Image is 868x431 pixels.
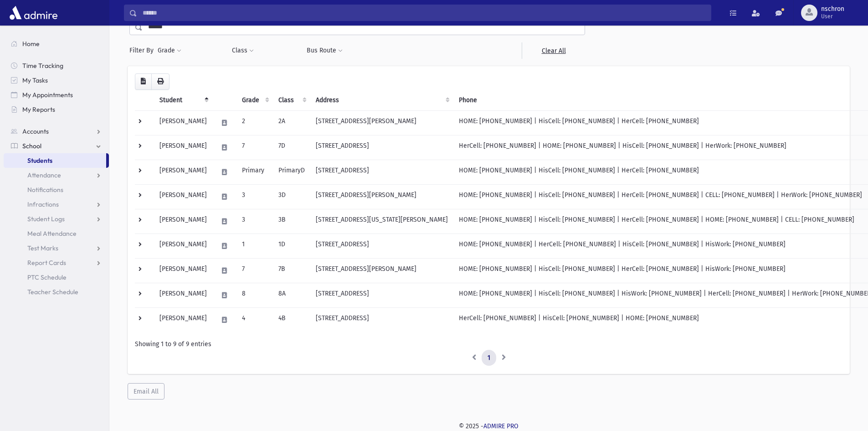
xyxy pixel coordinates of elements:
[22,91,73,99] span: My Appointments
[236,234,273,258] td: 1
[27,186,63,194] span: Notifications
[4,270,109,285] a: PTC Schedule
[27,200,59,208] span: Infractions
[482,350,496,366] a: 1
[4,73,109,88] a: My Tasks
[236,283,273,307] td: 8
[154,160,212,184] td: [PERSON_NAME]
[27,244,58,252] span: Test Marks
[273,283,310,307] td: 8A
[310,160,453,184] td: [STREET_ADDRESS]
[135,73,152,90] button: CSV
[273,307,310,332] td: 4B
[273,184,310,209] td: 3D
[137,5,711,21] input: Search
[154,307,212,332] td: [PERSON_NAME]
[236,258,273,283] td: 7
[22,142,41,150] span: School
[4,212,109,226] a: Student Logs
[273,209,310,234] td: 3B
[154,283,212,307] td: [PERSON_NAME]
[4,168,109,182] a: Attendance
[27,288,78,296] span: Teacher Schedule
[4,197,109,212] a: Infractions
[310,209,453,234] td: [STREET_ADDRESS][US_STATE][PERSON_NAME]
[4,226,109,241] a: Meal Attendance
[310,234,453,258] td: [STREET_ADDRESS]
[22,76,48,84] span: My Tasks
[4,58,109,73] a: Time Tracking
[154,90,212,111] th: Student: activate to sort column descending
[310,110,453,135] td: [STREET_ADDRESS][PERSON_NAME]
[27,215,65,223] span: Student Logs
[22,105,55,114] span: My Reports
[27,171,61,179] span: Attendance
[154,110,212,135] td: [PERSON_NAME]
[4,153,106,168] a: Students
[273,258,310,283] td: 7B
[157,42,182,59] button: Grade
[236,209,273,234] td: 3
[273,110,310,135] td: 2A
[236,110,273,135] td: 2
[310,90,453,111] th: Address: activate to sort column ascending
[4,139,109,153] a: School
[27,229,77,238] span: Meal Attendance
[273,234,310,258] td: 1D
[4,124,109,139] a: Accounts
[306,42,343,59] button: Bus Route
[236,90,273,111] th: Grade: activate to sort column ascending
[27,156,52,165] span: Students
[483,422,519,430] a: ADMIRE PRO
[821,13,844,20] span: User
[4,241,109,255] a: Test Marks
[310,283,453,307] td: [STREET_ADDRESS]
[4,255,109,270] a: Report Cards
[124,421,853,431] div: © 2025 -
[273,135,310,160] td: 7D
[310,184,453,209] td: [STREET_ADDRESS][PERSON_NAME]
[821,5,844,13] span: nschron
[231,42,254,59] button: Class
[7,4,60,22] img: AdmirePro
[151,73,169,90] button: Print
[273,160,310,184] td: PrimaryD
[27,273,67,281] span: PTC Schedule
[154,135,212,160] td: [PERSON_NAME]
[4,182,109,197] a: Notifications
[236,135,273,160] td: 7
[4,36,109,51] a: Home
[4,285,109,299] a: Teacher Schedule
[522,42,585,59] a: Clear All
[154,258,212,283] td: [PERSON_NAME]
[154,234,212,258] td: [PERSON_NAME]
[27,259,66,267] span: Report Cards
[22,40,40,48] span: Home
[310,307,453,332] td: [STREET_ADDRESS]
[154,209,212,234] td: [PERSON_NAME]
[4,102,109,117] a: My Reports
[273,90,310,111] th: Class: activate to sort column ascending
[22,62,63,70] span: Time Tracking
[135,339,842,349] div: Showing 1 to 9 of 9 entries
[154,184,212,209] td: [PERSON_NAME]
[128,383,164,400] button: Email All
[236,160,273,184] td: Primary
[310,135,453,160] td: [STREET_ADDRESS]
[22,127,49,135] span: Accounts
[236,307,273,332] td: 4
[236,184,273,209] td: 3
[4,88,109,102] a: My Appointments
[310,258,453,283] td: [STREET_ADDRESS][PERSON_NAME]
[129,46,157,55] span: Filter By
